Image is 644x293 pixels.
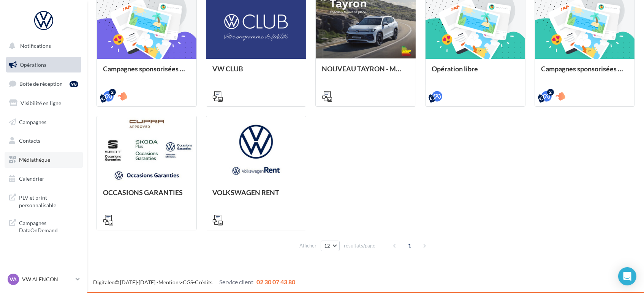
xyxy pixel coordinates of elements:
[5,215,83,237] a: Campagnes DataOnDemand
[344,242,375,249] span: résultats/page
[5,95,83,111] a: Visibilité en ligne
[103,65,190,80] div: Campagnes sponsorisées Les Instants VW Octobre
[20,43,51,49] span: Notifications
[5,76,83,92] a: Boîte de réception98
[321,241,340,251] button: 12
[195,279,212,285] a: Crédits
[109,89,116,96] div: 2
[19,80,63,87] span: Boîte de réception
[19,218,78,234] span: Campagnes DataOnDemand
[20,61,46,68] span: Opérations
[158,279,181,285] a: Mentions
[93,279,115,285] a: Digitaleo
[19,137,40,144] span: Contacts
[19,156,50,163] span: Médiathèque
[5,189,83,212] a: PLV et print personnalisable
[70,81,78,87] div: 98
[432,65,519,80] div: Opération libre
[299,242,316,249] span: Afficher
[5,171,83,187] a: Calendrier
[5,114,83,130] a: Campagnes
[219,278,253,285] span: Service client
[322,65,409,80] div: NOUVEAU TAYRON - MARS 2025
[5,133,83,149] a: Contacts
[19,175,44,182] span: Calendrier
[541,65,628,80] div: Campagnes sponsorisées OPO
[324,243,331,249] span: 12
[6,272,81,287] a: VA VW ALENCON
[212,189,300,204] div: VOLKSWAGEN RENT
[212,65,300,80] div: VW CLUB
[19,192,78,209] span: PLV et print personnalisable
[403,239,416,252] span: 1
[547,89,554,96] div: 2
[21,100,61,106] span: Visibilité en ligne
[93,279,295,285] span: © [DATE]-[DATE] - - -
[183,279,193,285] a: CGS
[19,118,46,125] span: Campagnes
[22,276,73,283] p: VW ALENCON
[256,278,295,285] span: 02 30 07 43 80
[10,276,17,283] span: VA
[5,152,83,168] a: Médiathèque
[5,57,83,73] a: Opérations
[103,189,190,204] div: OCCASIONS GARANTIES
[5,38,80,54] button: Notifications
[618,267,636,285] div: Open Intercom Messenger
